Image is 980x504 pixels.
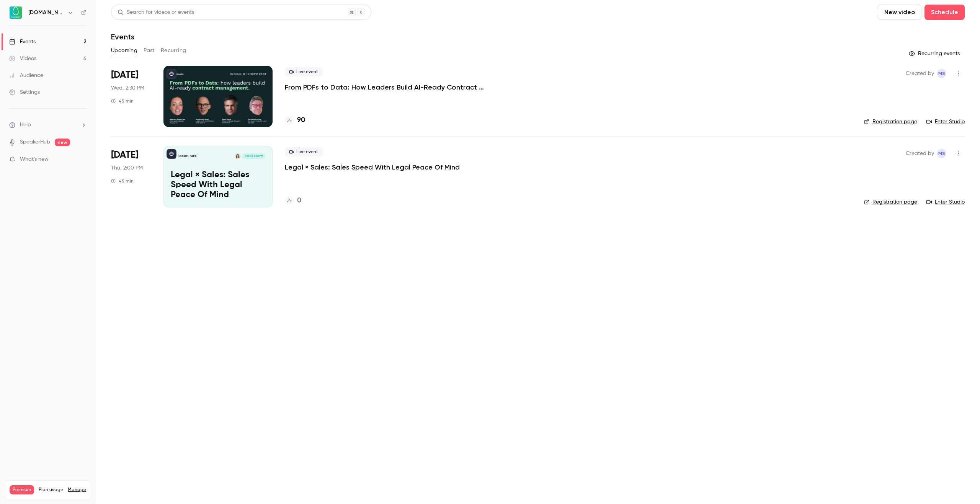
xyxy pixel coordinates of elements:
[111,149,138,161] span: [DATE]
[285,147,323,157] span: Live event
[938,69,945,78] span: MS
[20,121,31,129] span: Help
[111,84,144,92] span: Wed, 2:30 PM
[9,121,87,129] li: help-dropdown-opener
[906,69,934,78] span: Created by
[118,8,194,16] div: Search for videos or events
[938,149,945,158] span: MS
[937,149,946,158] span: Marie Skachko
[285,163,460,172] a: Legal × Sales: Sales Speed With Legal Peace Of Mind
[9,38,36,46] div: Events
[905,47,965,60] button: Recurring events
[242,153,265,159] span: [DATE] 2:00 PM
[9,55,36,62] div: Videos
[906,149,934,158] span: Created by
[161,44,186,57] button: Recurring
[39,487,63,493] span: Plan usage
[20,155,49,163] span: What's new
[864,118,917,126] a: Registration page
[297,196,301,206] h4: 0
[144,44,155,57] button: Past
[111,32,134,41] h1: Events
[111,164,143,172] span: Thu, 2:00 PM
[68,487,86,493] a: Manage
[924,5,965,20] button: Schedule
[9,72,43,79] div: Audience
[235,153,240,159] img: Mariana Hagström
[878,5,921,20] button: New video
[28,9,64,16] h6: [DOMAIN_NAME]
[285,196,301,206] a: 0
[926,198,965,206] a: Enter Studio
[10,485,34,494] span: Premium
[77,156,87,163] iframe: Noticeable Trigger
[163,146,273,207] a: Legal × Sales: Sales Speed With Legal Peace Of Mind[DOMAIN_NAME]Mariana Hagström[DATE] 2:00 PMLeg...
[20,138,50,146] a: SpeakerHub
[297,115,305,126] h4: 90
[111,98,134,104] div: 45 min
[285,67,323,77] span: Live event
[111,66,151,127] div: Oct 8 Wed, 2:30 PM (Europe/Kiev)
[285,83,514,92] a: From PDFs to Data: How Leaders Build AI-Ready Contract Management.
[111,178,134,184] div: 45 min
[111,69,138,81] span: [DATE]
[864,198,917,206] a: Registration page
[9,88,40,96] div: Settings
[285,115,305,126] a: 90
[55,139,70,146] span: new
[937,69,946,78] span: Marie Skachko
[926,118,965,126] a: Enter Studio
[10,7,22,19] img: Avokaado.io
[171,170,265,200] p: Legal × Sales: Sales Speed With Legal Peace Of Mind
[111,44,137,57] button: Upcoming
[111,146,151,207] div: Oct 23 Thu, 2:00 PM (Europe/Tallinn)
[178,154,197,158] p: [DOMAIN_NAME]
